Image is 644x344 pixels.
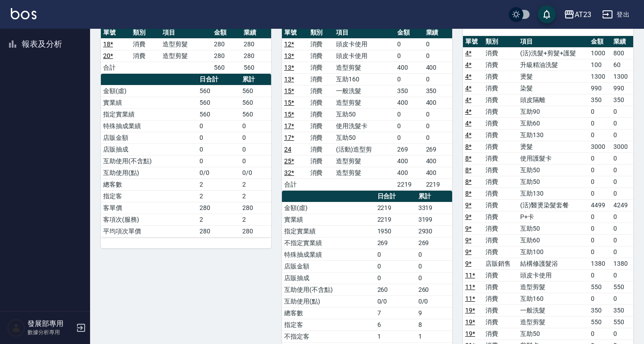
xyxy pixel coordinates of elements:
[375,202,416,214] td: 2219
[483,223,518,234] td: 消費
[611,141,633,152] td: 3000
[611,188,633,199] td: 0
[308,27,334,39] th: 類別
[463,36,483,48] th: 單號
[416,260,452,272] td: 0
[518,129,589,141] td: 互助130
[589,258,611,269] td: 1380
[197,225,240,237] td: 280
[101,120,197,132] td: 特殊抽成業績
[483,234,518,246] td: 消費
[395,143,423,155] td: 269
[611,281,633,293] td: 550
[518,188,589,199] td: 互助130
[589,304,611,316] td: 350
[483,82,518,94] td: 消費
[197,132,240,143] td: 0
[518,176,589,188] td: 互助50
[589,234,611,246] td: 0
[416,191,452,202] th: 累計
[483,59,518,71] td: 消費
[375,331,416,342] td: 1
[101,85,197,97] td: 金額(虛)
[101,108,197,120] td: 指定實業績
[424,50,452,62] td: 0
[483,129,518,141] td: 消費
[101,225,197,237] td: 平均項次單價
[424,155,452,167] td: 400
[308,108,334,120] td: 消費
[308,73,334,85] td: 消費
[416,284,452,295] td: 260
[416,331,452,342] td: 1
[589,141,611,152] td: 3000
[611,246,633,258] td: 0
[240,74,271,85] th: 累計
[589,164,611,176] td: 0
[518,71,589,82] td: 燙髮
[282,260,375,272] td: 店販金額
[240,97,271,108] td: 560
[424,108,452,120] td: 0
[611,82,633,94] td: 990
[240,190,271,202] td: 2
[611,176,633,188] td: 0
[483,328,518,340] td: 消費
[575,9,591,20] div: AT23
[282,179,308,190] td: 合計
[282,295,375,307] td: 互助使用(點)
[395,62,423,73] td: 400
[197,167,240,179] td: 0/0
[424,27,452,39] th: 業績
[101,62,131,73] td: 合計
[416,214,452,225] td: 3199
[589,47,611,59] td: 1000
[240,202,271,214] td: 280
[395,120,423,132] td: 0
[611,71,633,82] td: 1300
[197,97,240,108] td: 560
[424,62,452,73] td: 400
[518,246,589,258] td: 互助100
[518,164,589,176] td: 互助50
[308,97,334,108] td: 消費
[589,129,611,141] td: 0
[101,27,131,39] th: 單號
[589,59,611,71] td: 100
[212,38,241,50] td: 280
[518,316,589,328] td: 造型剪髮
[375,225,416,237] td: 1950
[334,50,395,62] td: 頭皮卡使用
[395,73,423,85] td: 0
[334,62,395,73] td: 造型剪髮
[424,143,452,155] td: 269
[395,155,423,167] td: 400
[483,141,518,152] td: 消費
[416,307,452,319] td: 9
[611,36,633,48] th: 業績
[518,141,589,152] td: 燙髮
[395,108,423,120] td: 0
[101,179,197,190] td: 總客數
[282,214,375,225] td: 實業績
[282,237,375,249] td: 不指定實業績
[611,59,633,71] td: 60
[101,132,197,143] td: 店販金額
[334,167,395,179] td: 造型剪髮
[483,152,518,164] td: 消費
[334,97,395,108] td: 造型剪髮
[101,214,197,225] td: 客項次(服務)
[395,97,423,108] td: 400
[589,152,611,164] td: 0
[197,202,240,214] td: 280
[589,199,611,211] td: 4499
[416,295,452,307] td: 0/0
[282,27,452,191] table: a dense table
[518,117,589,129] td: 互助60
[611,129,633,141] td: 0
[197,214,240,225] td: 2
[518,106,589,117] td: 互助90
[483,199,518,211] td: 消費
[241,38,271,50] td: 280
[334,120,395,132] td: 使用洗髮卡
